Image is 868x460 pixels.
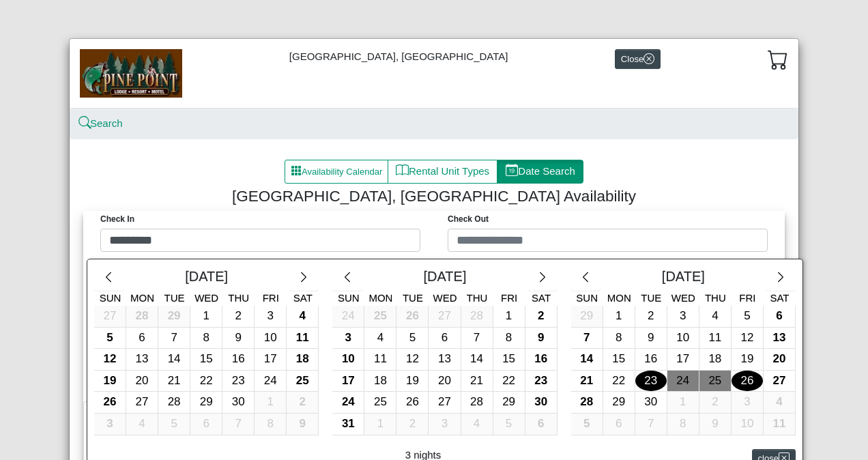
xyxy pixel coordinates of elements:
button: 3 [732,392,764,414]
div: 1 [493,306,525,327]
button: 4 [699,306,732,328]
div: 10 [332,349,364,370]
button: 26 [396,306,429,328]
button: 15 [190,349,222,371]
div: 6 [190,414,222,435]
div: 5 [493,414,525,435]
button: 10 [332,349,364,371]
button: 11 [764,414,796,435]
div: 18 [699,349,731,370]
span: Thu [228,292,249,304]
div: 15 [493,349,525,370]
div: 5 [396,328,428,349]
button: 10 [255,328,287,349]
button: 14 [158,349,190,371]
div: 19 [94,371,126,392]
button: 28 [126,306,158,328]
div: 14 [571,349,603,370]
div: 11 [764,414,795,435]
div: 25 [287,371,318,392]
button: 30 [635,392,667,414]
button: chevron right [766,266,796,291]
span: Sat [770,292,789,304]
div: 19 [396,371,428,392]
button: 26 [396,392,429,414]
button: 8 [603,328,635,349]
div: 31 [332,414,364,435]
div: 2 [396,414,428,435]
button: 4 [764,392,796,414]
div: 10 [667,328,699,349]
button: 26 [732,371,764,392]
button: 15 [493,349,525,371]
div: 23 [222,371,254,392]
div: 24 [255,371,286,392]
button: 2 [222,306,255,328]
button: 24 [667,371,699,392]
div: 4 [699,306,731,327]
div: 8 [255,414,286,435]
button: 17 [332,371,364,392]
button: 4 [126,414,158,435]
div: 4 [461,414,493,435]
div: 1 [364,414,396,435]
button: 24 [255,371,287,392]
button: 3 [255,306,287,328]
div: 27 [764,371,795,392]
button: 18 [699,349,732,371]
button: 7 [571,328,603,349]
div: 16 [222,349,254,370]
button: 18 [287,349,319,371]
div: 2 [525,306,557,327]
span: Sat [293,292,313,304]
button: chevron right [289,266,319,291]
button: 24 [332,306,364,328]
button: 7 [222,414,255,435]
div: 20 [764,349,795,370]
button: 22 [190,371,222,392]
div: 9 [287,414,318,435]
div: 13 [764,328,795,349]
div: 3 [667,306,699,327]
button: 28 [571,392,603,414]
button: 4 [461,414,493,435]
div: 17 [332,371,364,392]
div: 20 [429,371,460,392]
div: 6 [429,328,460,349]
div: 27 [429,392,460,413]
button: 29 [158,306,190,328]
div: 7 [635,414,667,435]
div: 21 [158,371,190,392]
button: 11 [699,328,732,349]
div: 28 [461,392,493,413]
div: 1 [603,306,635,327]
button: 1 [364,414,396,435]
div: 5 [94,328,126,349]
div: 26 [732,371,763,392]
button: 10 [667,328,699,349]
button: 9 [699,414,732,435]
button: 3 [94,414,126,435]
div: 20 [126,371,158,392]
div: 29 [603,392,635,413]
button: 6 [603,414,635,435]
div: 5 [571,414,603,435]
div: 4 [364,328,396,349]
div: 7 [158,328,190,349]
div: 4 [287,306,318,327]
button: 9 [222,328,255,349]
div: 6 [525,414,557,435]
button: 24 [332,392,364,414]
div: 11 [699,328,731,349]
button: 7 [158,328,190,349]
div: 25 [364,306,396,327]
button: 27 [429,306,461,328]
button: 16 [635,349,667,371]
button: 21 [571,371,603,392]
button: 16 [525,349,558,371]
button: 1 [493,306,525,328]
div: 9 [525,328,557,349]
button: 9 [525,328,558,349]
div: 28 [158,392,190,413]
button: 23 [525,371,558,392]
